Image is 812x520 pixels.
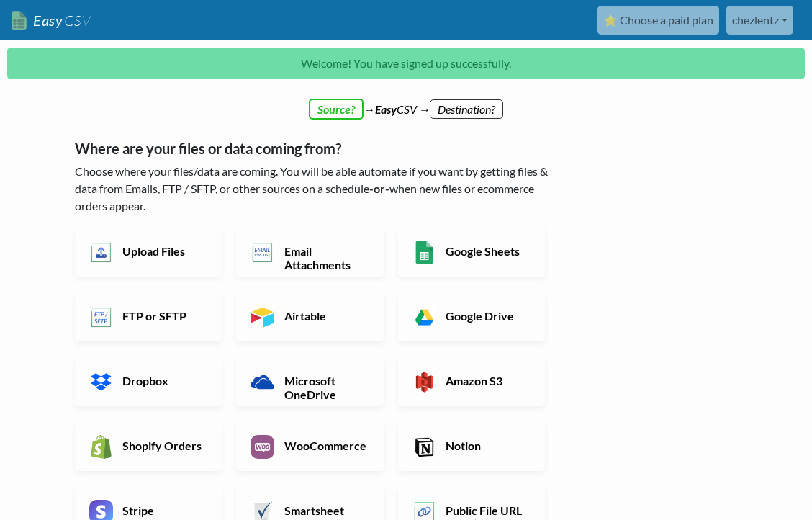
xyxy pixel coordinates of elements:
[75,163,564,215] p: Choose where your files/data are coming. You will be able automate if you want by getting files &...
[89,435,113,459] img: Shopify App & API
[442,439,531,452] h6: Notion
[398,291,545,341] a: Google Drive
[442,374,531,387] h6: Amazon S3
[236,421,383,471] a: WooCommerce
[75,356,222,406] a: Dropbox
[12,6,91,35] a: EasyCSV
[119,309,207,323] h6: FTP or SFTP
[7,48,805,79] p: Welcome! You have signed up successfully.
[75,291,222,341] a: FTP or SFTP
[63,12,91,30] span: CSV
[236,226,383,277] a: Email Attachments
[119,374,207,387] h6: Dropbox
[281,439,369,452] h6: WooCommerce
[412,435,436,459] img: Notion App & API
[412,241,436,264] img: Google Sheets App & API
[251,241,274,264] img: Email New CSV or XLSX File App & API
[119,439,207,452] h6: Shopify Orders
[412,370,436,394] img: Amazon S3 App & API
[398,356,545,406] a: Amazon S3
[726,6,793,35] a: chezlentz
[75,226,222,277] a: Upload Files
[89,370,113,394] img: Dropbox App & API
[412,305,436,329] img: Google Drive App & API
[597,6,719,35] a: ⭐ Choose a paid plan
[119,503,207,517] h6: Stripe
[236,291,383,341] a: Airtable
[281,503,369,517] h6: Smartsheet
[442,244,531,258] h6: Google Sheets
[236,356,383,406] a: Microsoft OneDrive
[281,309,369,323] h6: Airtable
[251,305,274,329] img: Airtable App & API
[442,309,531,323] h6: Google Drive
[75,421,222,471] a: Shopify Orders
[119,244,207,258] h6: Upload Files
[281,244,369,272] h6: Email Attachments
[60,86,752,118] div: → CSV →
[398,226,545,277] a: Google Sheets
[251,370,274,394] img: Microsoft OneDrive App & API
[89,241,113,264] img: Upload Files App & API
[89,305,113,329] img: FTP or SFTP App & API
[369,181,389,195] b: -or-
[251,435,274,459] img: WooCommerce App & API
[398,421,545,471] a: Notion
[75,140,564,157] h5: Where are your files or data coming from?
[281,374,369,401] h6: Microsoft OneDrive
